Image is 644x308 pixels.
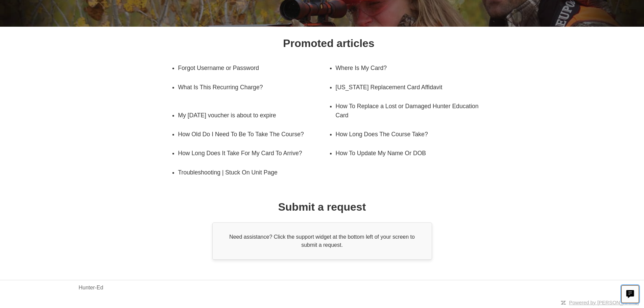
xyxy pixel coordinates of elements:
a: Hunter-Ed [79,284,103,292]
div: Need assistance? Click the support widget at the bottom left of your screen to submit a request. [212,222,432,260]
a: [US_STATE] Replacement Card Affidavit [336,78,476,97]
a: Where Is My Card? [336,58,476,77]
a: How Old Do I Need To Be To Take The Course? [178,125,319,144]
a: Forgot Username or Password [178,58,319,77]
a: My [DATE] voucher is about to expire [178,106,319,125]
button: Live chat [621,285,639,303]
a: How Long Does The Course Take? [336,125,476,144]
a: Powered by [PERSON_NAME] [569,300,639,305]
a: How To Update My Name Or DOB [336,144,476,163]
a: How Long Does It Take For My Card To Arrive? [178,144,329,163]
a: How To Replace a Lost or Damaged Hunter Education Card [336,97,486,125]
a: What Is This Recurring Charge? [178,78,329,97]
a: Troubleshooting | Stuck On Unit Page [178,163,319,182]
h1: Submit a request [278,199,366,215]
h1: Promoted articles [283,35,374,51]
